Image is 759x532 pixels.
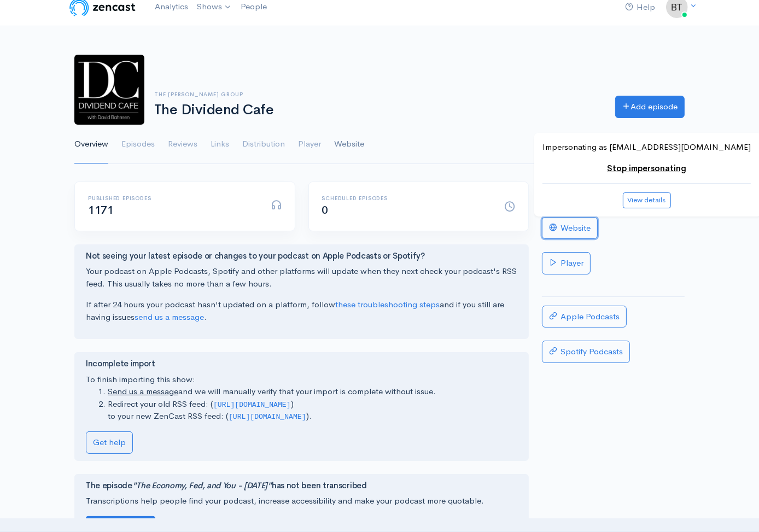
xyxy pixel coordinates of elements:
[86,299,517,323] p: If after 24 hours your podcast hasn't updated on a platform, follow and if you still are having i...
[86,265,517,290] p: Your podcast on Apple Podcasts, Spotify and other platforms will update when they next check your...
[86,359,517,369] h4: Incomplete import
[74,125,108,164] a: Overview
[335,299,440,309] a: these troubleshooting steps
[322,195,492,201] h6: Scheduled episodes
[621,125,685,164] a: Show settings
[542,252,591,274] a: Player
[229,413,306,421] code: [URL][DOMAIN_NAME]
[542,306,627,328] a: Apple Podcasts
[86,252,517,261] h4: Not seeing your latest episode or changes to your podcast on Apple Podcasts or Spotify?
[86,359,517,453] div: To finish importing this show:
[298,125,321,164] a: Player
[86,431,133,454] a: Get help
[108,385,517,398] li: and we will manually verify that your import is complete without issue.
[623,192,671,208] button: View details
[542,217,598,239] a: Website
[88,203,113,217] span: 1171
[86,516,155,532] button: Transcribe episode
[168,125,197,164] a: Reviews
[615,96,685,118] a: Add episode
[322,203,329,217] span: 0
[213,401,291,409] code: [URL][DOMAIN_NAME]
[88,195,258,201] h6: Published episodes
[211,125,229,164] a: Links
[135,312,204,322] a: send us a message
[86,481,517,490] h4: The episode has not been transcribed
[334,125,364,164] a: Website
[86,495,517,507] p: Transcriptions help people find your podcast, increase accessibility and make your podcast more q...
[154,102,602,118] h1: The Dividend Cafe
[108,386,178,396] a: Send us a message
[132,480,272,490] i: "The Economy, Fed, and You - [DATE]"
[86,518,155,528] a: Transcribe episode
[108,398,517,423] li: Redirect your old RSS feed: ( ) to your new ZenCast RSS feed: ( ).
[242,125,285,164] a: Distribution
[542,341,630,363] a: Spotify Podcasts
[542,141,751,154] p: Impersonating as [EMAIL_ADDRESS][DOMAIN_NAME]
[121,125,155,164] a: Episodes
[607,163,686,173] a: Stop impersonating
[154,91,602,97] h6: The [PERSON_NAME] Group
